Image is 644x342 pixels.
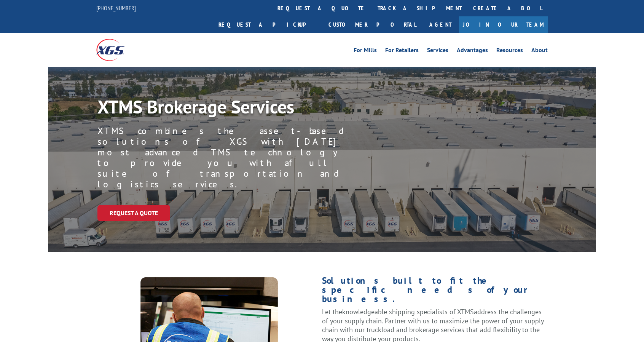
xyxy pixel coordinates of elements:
h1: Solutions built to fit the specific needs of your business. [322,276,548,307]
a: Services [427,47,448,56]
p: XTMS combines the asset-based solutions of XGS with [DATE] most advanced TMS technology to provid... [97,126,349,190]
a: Agent [422,16,459,33]
a: Customer Portal [323,16,422,33]
span: full suite of transportation and logistics services. [97,157,339,190]
span: knowledgeable shipping specialists of XTMS [342,307,474,316]
a: Advantages [457,47,488,56]
a: Request a pickup [213,16,323,33]
a: Request a Quote [97,205,170,221]
h1: XTMS Brokerage Services [97,97,330,120]
a: For Retailers [385,47,419,56]
a: For Mills [354,47,377,56]
a: [PHONE_NUMBER] [96,4,136,12]
a: Join Our Team [459,16,548,33]
a: About [531,47,548,56]
a: Resources [496,47,523,56]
